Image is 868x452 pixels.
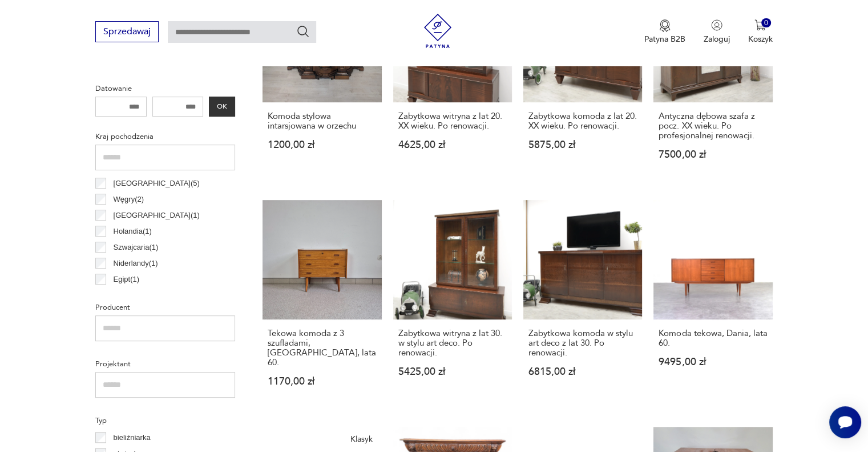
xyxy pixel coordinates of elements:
[659,150,767,159] p: 7500,00 zł
[268,140,376,150] p: 1200,00 zł
[268,329,376,367] h3: Tekowa komoda z 3 szufladami, [GEOGRAPHIC_DATA], lata 60.
[704,34,730,45] p: Zaloguj
[95,21,159,42] button: Sprzedawaj
[528,367,637,377] p: 6815,00 zł
[659,111,767,141] h3: Antyczna dębowa szafa z pocz. XX wieku. Po profesjonalnej renowacji.
[114,431,151,444] p: bieliźniarka
[95,130,235,143] p: Kraj pochodzenia
[114,241,159,254] p: Szwajcaria ( 1 )
[711,19,722,31] img: Ikonka użytkownika
[644,19,685,45] a: Ikona medaluPatyna B2B
[528,111,637,131] h3: Zabytkowa komoda z lat 20. XX wieku. Po renowacji.
[644,19,685,45] button: Patyna B2B
[761,18,771,28] div: 0
[653,200,772,408] a: Komoda tekowa, Dania, lata 60.Komoda tekowa, Dania, lata 60.9495,00 zł
[393,200,512,408] a: Zabytkowa witryna z lat 30. w stylu art deco. Po renowacji.Zabytkowa witryna z lat 30. w stylu ar...
[398,140,507,150] p: 4625,00 zł
[263,200,381,408] a: Tekowa komoda z 3 szufladami, Norwegia, lata 60.Tekowa komoda z 3 szufladami, [GEOGRAPHIC_DATA], ...
[421,14,455,48] img: Patyna - sklep z meblami i dekoracjami vintage
[829,406,861,438] iframe: Smartsupp widget button
[114,193,144,206] p: Węgry ( 2 )
[644,34,685,45] p: Patyna B2B
[114,225,152,238] p: Holandia ( 1 )
[95,358,235,370] p: Projektant
[114,273,140,286] p: Egipt ( 1 )
[748,34,773,45] p: Koszyk
[268,111,376,131] h3: Komoda stylowa intarsjowana w orzechu
[95,414,235,427] p: Typ
[528,140,637,150] p: 5875,00 zł
[95,29,159,37] a: Sprzedawaj
[523,200,642,408] a: Zabytkowa komoda w stylu art deco z lat 30. Po renowacji.Zabytkowa komoda w stylu art deco z lat ...
[659,19,671,32] img: Ikona medalu
[114,209,200,222] p: [GEOGRAPHIC_DATA] ( 1 )
[659,357,767,367] p: 9495,00 zł
[398,329,507,358] h3: Zabytkowa witryna z lat 30. w stylu art deco. Po renowacji.
[704,19,730,45] button: Zaloguj
[209,97,235,117] button: OK
[398,111,507,131] h3: Zabytkowa witryna z lat 20. XX wieku. Po renowacji.
[754,19,766,31] img: Ikona koszyka
[296,25,310,38] button: Szukaj
[95,301,235,314] p: Producent
[95,82,235,95] p: Datowanie
[114,177,200,190] p: [GEOGRAPHIC_DATA] ( 5 )
[528,329,637,358] h3: Zabytkowa komoda w stylu art deco z lat 30. Po renowacji.
[268,377,376,386] p: 1170,00 zł
[659,329,767,348] h3: Komoda tekowa, Dania, lata 60.
[114,257,158,270] p: Niderlandy ( 1 )
[748,19,773,45] button: 0Koszyk
[398,367,507,377] p: 5425,00 zł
